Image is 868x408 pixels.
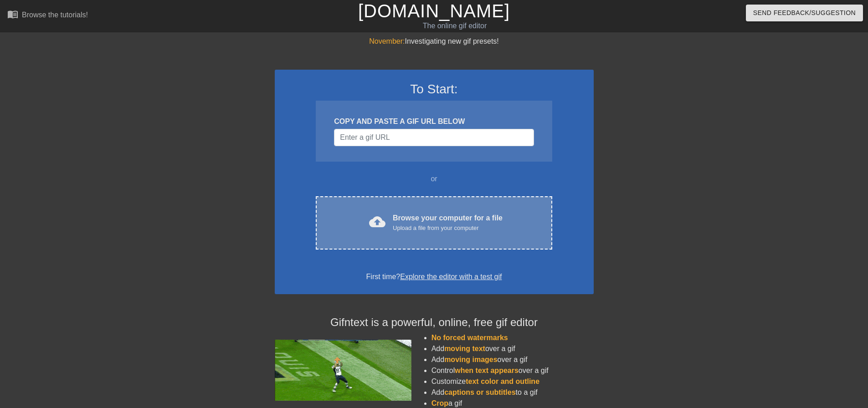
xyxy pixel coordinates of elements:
[400,273,502,280] a: Explore the editor with a test gif
[393,224,503,233] div: Upload a file from your computer
[369,214,385,230] span: cloud_upload
[298,173,570,184] div: or
[431,343,594,354] li: Add over a gif
[294,20,616,31] div: The online gif editor
[466,377,539,385] span: text color and outline
[7,9,18,20] span: menu_book
[275,36,594,47] div: Investigating new gif presets!
[431,365,594,376] li: Control over a gif
[431,334,508,342] span: No forced watermarks
[431,354,594,365] li: Add over a gif
[369,37,405,45] span: November:
[455,367,519,374] span: when text appears
[753,7,856,19] span: Send Feedback/Suggestion
[275,340,411,401] img: football_small.gif
[358,1,510,21] a: [DOMAIN_NAME]
[431,399,448,407] span: Crop
[746,5,863,21] button: Send Feedback/Suggestion
[334,129,534,146] input: Username
[7,9,88,23] a: Browse the tutorials!
[444,388,515,396] span: captions or subtitles
[393,213,503,233] div: Browse your computer for a file
[444,356,497,363] span: moving images
[431,376,594,387] li: Customize
[275,316,594,329] h4: Gifntext is a powerful, online, free gif editor
[22,11,88,19] div: Browse the tutorials!
[287,271,582,282] div: First time?
[334,116,534,127] div: COPY AND PASTE A GIF URL BELOW
[431,387,594,398] li: Add to a gif
[444,345,485,352] span: moving text
[287,82,582,97] h3: To Start:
